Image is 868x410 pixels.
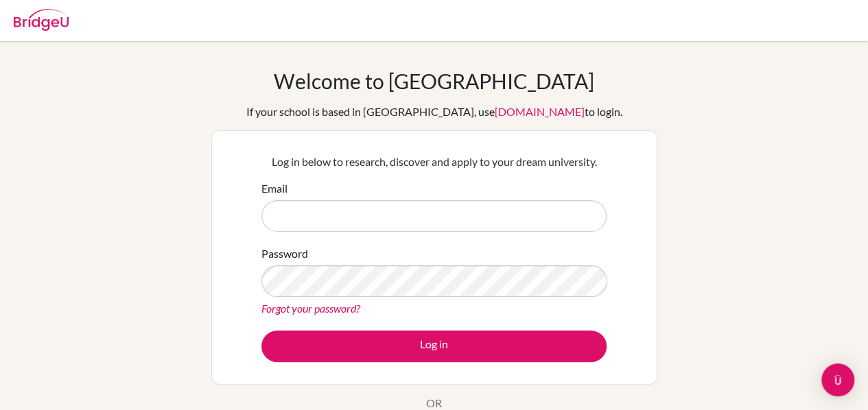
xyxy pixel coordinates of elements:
[274,69,594,93] h1: Welcome to [GEOGRAPHIC_DATA]
[261,330,607,362] button: Log in
[261,180,288,197] label: Email
[261,245,308,262] label: Password
[246,104,622,120] div: If your school is based in [GEOGRAPHIC_DATA], use to login.
[261,154,607,170] p: Log in below to research, discover and apply to your dream university.
[495,105,585,118] a: [DOMAIN_NAME]
[261,302,360,315] a: Forgot your password?
[14,9,69,31] img: Bridge-U
[821,363,854,396] div: Open Intercom Messenger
